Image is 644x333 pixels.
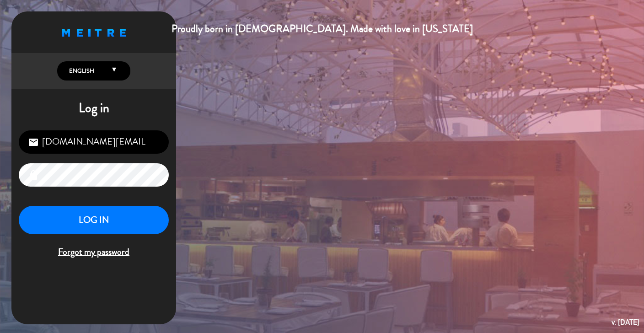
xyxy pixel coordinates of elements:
[19,206,169,235] button: LOG IN
[28,137,39,148] i: email
[11,101,176,116] h1: Log in
[19,245,169,260] span: Forgot my password
[67,66,94,75] span: English
[28,170,39,181] i: lock
[19,130,169,154] input: Email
